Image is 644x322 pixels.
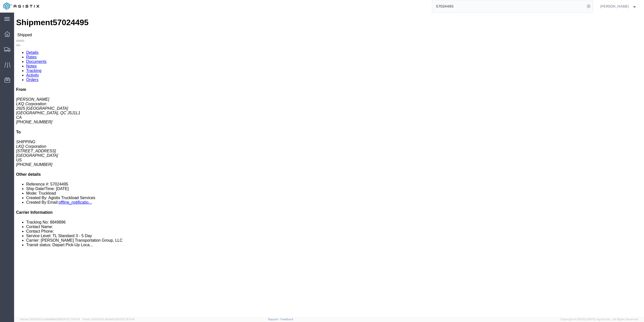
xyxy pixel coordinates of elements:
span: [DATE] 12:11:14 [116,318,134,321]
span: Server: 2025.20.0-5efa686e39f [20,318,80,321]
span: Client: 2025.20.0-8c6e0cf [82,318,134,321]
img: logo [4,3,39,10]
button: [PERSON_NAME] [600,3,637,9]
a: Feedback [280,318,293,321]
input: Search for shipment number, reference number [432,0,585,12]
span: [DATE] 11:47:12 [61,318,80,321]
span: Douglas Harris [600,4,629,9]
iframe: FS Legacy Container [14,13,644,317]
a: Support [268,318,280,321]
span: Copyright © [DATE]-[DATE] Agistix Inc., All Rights Reserved [560,317,638,321]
